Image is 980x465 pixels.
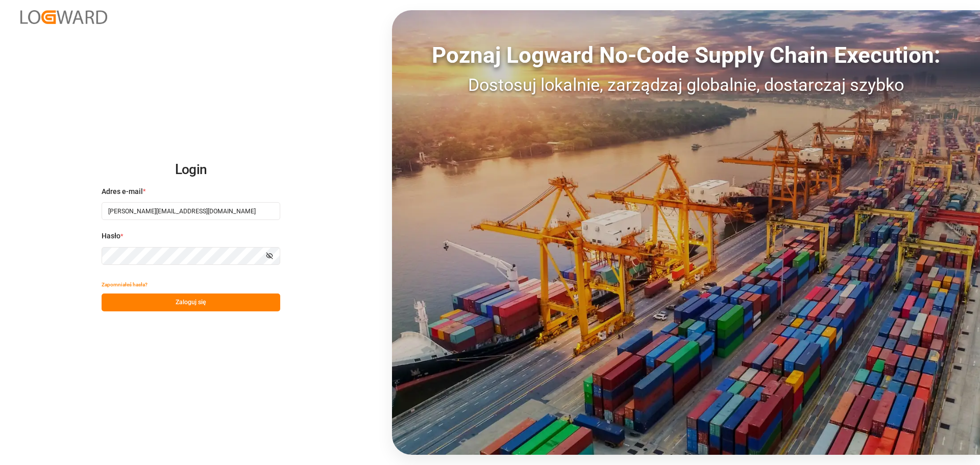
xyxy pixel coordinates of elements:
[468,75,904,95] font: Dostosuj lokalnie, zarządzaj globalnie, dostarczaj szybko
[102,232,120,240] font: Hasło
[432,42,940,68] font: Poznaj Logward No-Code Supply Chain Execution:
[102,293,280,311] button: Zaloguj się
[175,162,207,177] font: Login
[102,202,280,220] input: Podaj swój adres e-mail
[20,10,107,24] img: Logward_new_orange.png
[176,299,206,306] font: Zaloguj się
[102,282,148,287] font: Zapomniałeś hasła?
[102,187,143,195] font: Adres e-mail
[102,276,148,293] button: Zapomniałeś hasła?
